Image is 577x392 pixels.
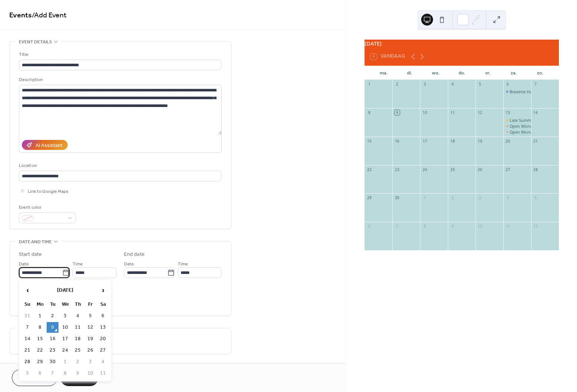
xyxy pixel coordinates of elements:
div: 25 [450,167,455,172]
td: 19 [84,334,96,344]
td: 6 [34,368,46,379]
td: 3 [84,356,96,367]
div: Title [19,51,220,58]
div: 6 [367,224,372,229]
div: 28 [533,167,538,172]
td: 13 [97,322,109,333]
td: 11 [97,368,109,379]
td: 10 [84,368,96,379]
td: 9 [47,322,58,333]
td: 7 [21,322,33,333]
div: 30 [395,195,400,201]
td: 1 [34,311,46,321]
div: 5 [478,82,483,87]
div: Late Summer Sale [503,117,531,123]
td: 6 [97,311,109,321]
div: 3 [478,195,483,201]
span: Time [73,260,83,268]
div: 7 [395,224,400,229]
div: 9 [395,110,400,115]
th: Sa [97,299,109,310]
td: 24 [59,345,71,356]
div: ma. [370,66,396,80]
td: 29 [34,356,46,367]
div: vr. [475,66,501,80]
td: 25 [72,345,84,356]
div: 23 [395,167,400,172]
div: 26 [478,167,483,172]
div: Location [19,162,220,170]
th: We [59,299,71,310]
div: 24 [422,167,427,172]
td: 23 [47,345,58,356]
td: 8 [34,322,46,333]
button: AI Assistant [22,140,68,150]
div: 4 [505,195,510,201]
td: 8 [59,368,71,379]
span: Date and time [19,238,52,246]
span: Time [178,260,188,268]
td: 31 [21,311,33,321]
th: Th [72,299,84,310]
div: 18 [450,138,455,144]
span: Event details [19,38,52,46]
td: 9 [72,368,84,379]
td: 20 [97,334,109,344]
div: 8 [422,224,427,229]
div: 16 [395,138,400,144]
th: Tu [47,299,58,310]
td: 5 [21,368,33,379]
div: 7 [533,82,538,87]
td: 3 [59,311,71,321]
div: 10 [422,110,427,115]
div: di. [397,66,423,80]
div: AI Assistant [36,142,63,150]
td: 2 [47,311,58,321]
div: 11 [450,110,455,115]
div: 6 [505,82,510,87]
th: Fr [84,299,96,310]
div: 21 [533,138,538,144]
a: Events [9,8,32,23]
div: 9 [450,224,455,229]
div: 13 [505,110,510,115]
div: Braderie Hardinxveld-Giessendam [510,89,574,94]
span: Save [73,375,85,382]
button: Cancel [12,369,57,386]
td: 17 [59,334,71,344]
div: do. [449,66,475,80]
td: 18 [72,334,84,344]
div: 2 [395,82,400,87]
div: Open Monumentendag Sliedrecht [510,129,574,135]
div: Start date [19,251,42,258]
div: 22 [367,167,372,172]
td: 30 [47,356,58,367]
td: 15 [34,334,46,344]
td: 11 [72,322,84,333]
div: Open Monumentendag Sliedrecht [503,129,531,135]
div: 17 [422,138,427,144]
td: 10 [59,322,71,333]
div: 2 [450,195,455,201]
div: za. [501,66,527,80]
span: Date [19,260,29,268]
div: 5 [533,195,538,201]
td: 26 [84,345,96,356]
th: Mo [34,299,46,310]
div: Event color [19,204,74,211]
span: / Add Event [32,8,67,23]
div: End date [124,251,145,258]
td: 2 [72,356,84,367]
span: ‹ [22,283,33,298]
td: 4 [72,311,84,321]
td: 5 [84,311,96,321]
div: 20 [505,138,510,144]
div: Braderie Hardinxveld-Giessendam [503,89,531,94]
div: 1 [422,195,427,201]
span: Cancel [25,375,44,382]
div: 29 [367,195,372,201]
div: Description [19,76,220,84]
span: Link to Google Maps [28,188,68,195]
div: 14 [533,110,538,115]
